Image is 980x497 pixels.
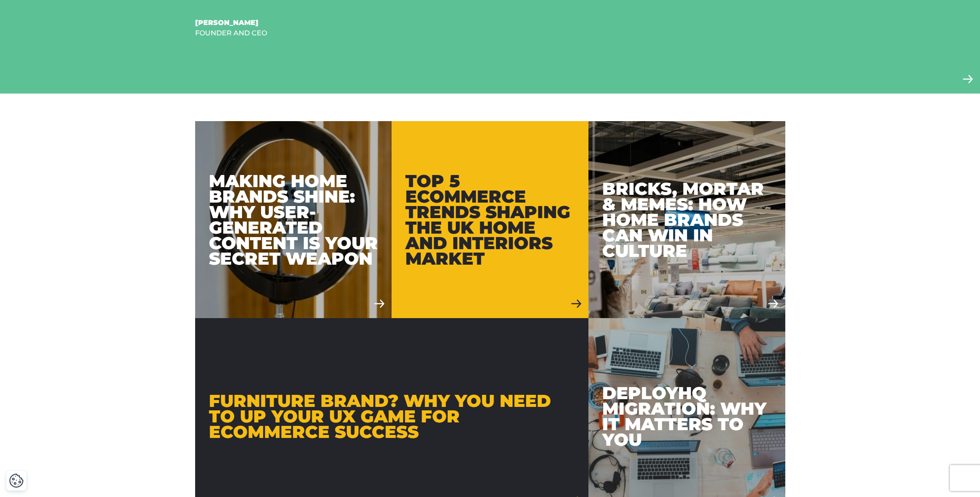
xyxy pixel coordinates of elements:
[392,121,588,318] a: Top 5 Ecommerce Trends Shaping the UK Home and Interiors Market
[9,473,24,488] img: Revisit consent button
[209,393,575,440] div: Furniture Brand? Why you need to up your UX game for eCommerce success
[405,173,575,266] div: Top 5 Ecommerce Trends Shaping the UK Home and Interiors Market
[195,28,484,38] div: Founder and CEO
[195,121,392,318] a: Making Home Brands Shine: Why User-Generated Content is Your Secret Weapon Making Home Brands Shi...
[195,18,484,28] div: [PERSON_NAME]
[9,473,24,488] button: Cookie Settings
[588,121,785,318] a: Bricks, Mortar & Memes: How Home Brands Can Win in Culture Bricks, Mortar & Memes: How Home Brand...
[209,173,378,266] div: Making Home Brands Shine: Why User-Generated Content is Your Secret Weapon
[602,385,772,447] div: DeployHQ Migration: Why It Matters To You
[602,181,772,259] div: Bricks, Mortar & Memes: How Home Brands Can Win in Culture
